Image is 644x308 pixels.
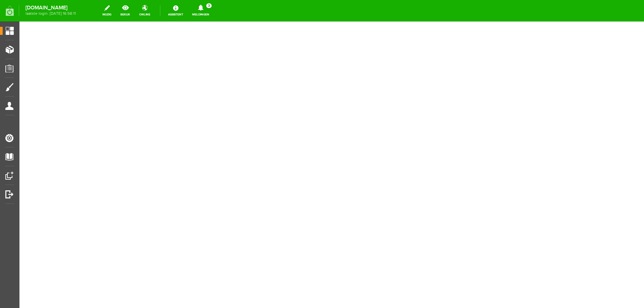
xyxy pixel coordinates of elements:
span: 3 [206,3,212,8]
span: laatste login: [DATE] 16:58:11 [25,12,76,15]
a: bekijk [116,3,134,18]
a: Meldingen3 [188,3,213,18]
a: online [135,3,154,18]
a: Assistent [164,3,187,18]
a: wijzig [98,3,115,18]
strong: [DOMAIN_NAME] [25,6,76,10]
